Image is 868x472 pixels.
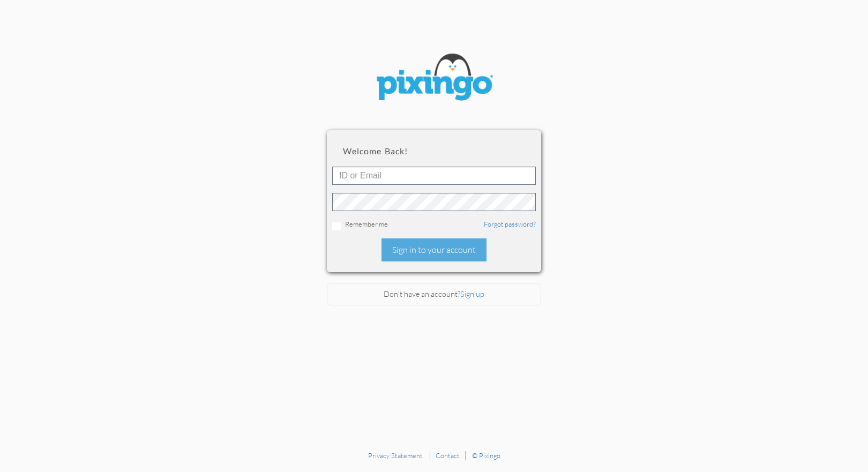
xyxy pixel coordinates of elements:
[370,48,498,109] img: pixingo logo
[332,219,536,230] div: Remember me
[460,289,484,298] a: Sign up
[472,451,500,460] a: © Pixingo
[332,167,536,185] input: ID or Email
[327,283,541,306] div: Don't have an account?
[343,146,525,156] h2: Welcome back!
[436,451,460,460] a: Contact
[368,451,423,460] a: Privacy Statement
[484,220,536,228] a: Forgot password?
[381,238,487,261] div: Sign in to your account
